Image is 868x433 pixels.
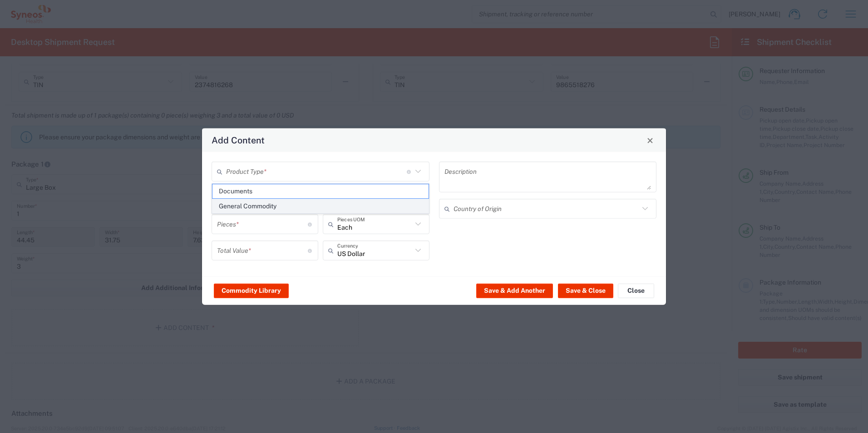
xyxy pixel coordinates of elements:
[212,199,429,213] span: General Commodity
[214,283,289,298] button: Commodity Library
[212,133,265,147] h4: Add Content
[476,283,553,298] button: Save & Add Another
[558,283,613,298] button: Save & Close
[618,283,654,298] button: Close
[644,134,656,147] button: Close
[212,184,429,198] span: Documents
